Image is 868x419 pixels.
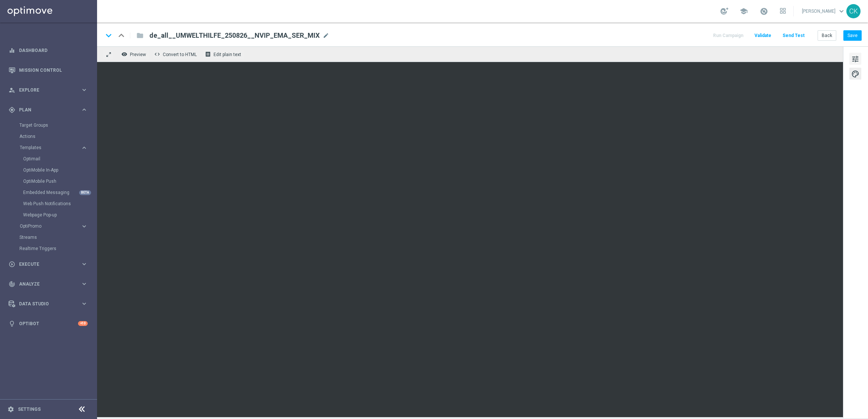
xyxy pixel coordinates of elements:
button: Mission Control [8,67,88,73]
a: Settings [18,407,41,412]
div: Optibot [9,314,88,333]
span: Explore [19,88,81,92]
div: OptiPromo [20,224,81,228]
a: Embedded Messaging [23,190,78,195]
div: BETA [79,190,91,195]
div: Target Groups [19,120,96,131]
i: remove_red_eye [121,51,127,57]
i: keyboard_arrow_right [81,300,88,307]
div: OptiMobile Push [23,176,96,187]
div: Data Studio keyboard_arrow_right [8,301,88,307]
button: gps_fixed Plan keyboard_arrow_right [8,107,88,113]
div: Optimail [23,153,96,164]
i: settings [7,406,14,413]
i: equalizer [9,47,15,54]
button: code Convert to HTML [152,49,200,59]
button: OptiPromo keyboard_arrow_right [19,223,88,229]
div: OptiPromo [19,221,96,232]
span: Execute [19,262,81,267]
a: Actions [19,133,78,139]
i: keyboard_arrow_right [81,280,88,287]
span: keyboard_arrow_down [837,7,846,15]
button: remove_red_eye Preview [119,49,149,59]
div: Web Push Notifications [23,198,96,209]
button: tune [849,53,861,65]
span: OptiPromo [20,224,73,228]
span: Plan [19,108,81,112]
i: track_changes [9,281,15,287]
div: Analyze [9,281,81,287]
span: Data Studio [19,302,81,306]
div: Actions [19,131,96,142]
span: Convert to HTML [163,52,197,57]
span: Preview [130,52,146,57]
i: play_circle_outline [9,261,15,268]
button: track_changes Analyze keyboard_arrow_right [8,281,88,287]
button: Templates keyboard_arrow_right [19,145,88,151]
a: OptiMobile In-App [23,167,78,173]
span: mode_edit [323,32,329,39]
div: Embedded Messaging [23,187,96,198]
span: tune [851,54,859,64]
i: keyboard_arrow_right [81,223,88,230]
button: person_search Explore keyboard_arrow_right [8,87,88,93]
div: Execute [9,261,81,268]
div: Plan [9,107,81,113]
i: receipt [205,51,211,57]
a: Optibot [19,314,78,333]
i: keyboard_arrow_down [103,30,114,41]
div: Templates [19,142,96,221]
a: Mission Control [19,60,88,80]
button: play_circle_outline Execute keyboard_arrow_right [8,261,88,267]
span: code [154,51,160,57]
button: Save [843,30,862,41]
i: keyboard_arrow_right [81,144,88,151]
a: Dashboard [19,40,88,60]
div: CK [846,4,861,18]
a: Streams [19,234,78,240]
div: Mission Control [9,60,88,80]
i: lightbulb [9,320,15,327]
button: Send Test [781,31,806,41]
span: de_all__UMWELTHILFE_250826__NVIP_EMA_SER_MIX [149,31,320,40]
button: lightbulb Optibot +10 [8,321,88,327]
button: palette [849,68,861,80]
div: Webpage Pop-up [23,209,96,221]
span: school [740,7,748,15]
a: OptiMobile Push [23,178,78,184]
i: keyboard_arrow_right [81,261,88,268]
i: gps_fixed [9,107,15,113]
div: OptiMobile In-App [23,164,96,176]
div: Dashboard [9,40,88,60]
span: Analyze [19,282,81,286]
span: Validate [755,33,771,38]
a: Optimail [23,156,78,162]
div: +10 [78,321,88,326]
a: Target Groups [19,122,78,128]
button: Validate [753,31,772,41]
button: receipt Edit plain text [203,49,245,59]
i: keyboard_arrow_right [81,86,88,93]
div: Streams [19,232,96,243]
a: [PERSON_NAME]keyboard_arrow_down [801,6,846,17]
a: Webpage Pop-up [23,212,78,218]
a: Realtime Triggers [19,246,78,252]
button: equalizer Dashboard [8,47,88,53]
div: Realtime Triggers [19,243,96,254]
i: keyboard_arrow_right [81,106,88,113]
span: Edit plain text [214,52,241,57]
span: palette [851,69,859,79]
div: Explore [9,87,81,93]
div: Data Studio [9,301,81,307]
div: Templates [20,145,81,150]
a: Web Push Notifications [23,201,78,207]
